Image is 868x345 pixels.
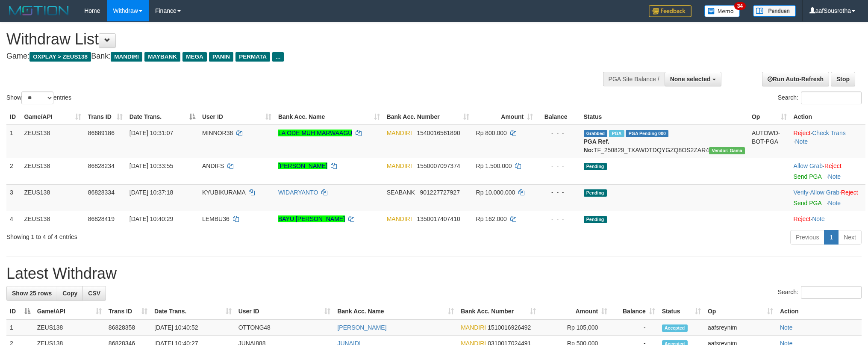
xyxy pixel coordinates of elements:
a: Send PGA [794,173,821,180]
span: Copy [62,290,77,297]
span: MANDIRI [387,215,412,222]
span: CSV [88,290,100,297]
span: Rp 800.000 [476,130,507,136]
th: Balance [536,109,580,125]
span: ANDIFS [202,162,224,169]
td: 1 [6,319,34,336]
input: Search: [801,286,862,299]
a: Copy [57,286,83,301]
th: Date Trans.: activate to sort column ascending [151,304,235,319]
span: Copy 1550007097374 to clipboard [417,162,460,169]
span: 34 [734,2,746,10]
th: Action [777,304,862,319]
a: Next [838,230,862,245]
span: PANIN [209,52,233,62]
a: BAYU [PERSON_NAME] [278,215,345,222]
td: [DATE] 10:40:52 [151,319,235,336]
span: PERMATA [235,52,270,62]
td: AUTOWD-BOT-PGA [748,125,790,158]
td: · [790,211,865,227]
th: Status: activate to sort column ascending [659,304,704,319]
span: Show 25 rows [12,290,52,297]
img: Feedback.jpg [649,5,691,17]
span: Pending [584,189,607,197]
th: Trans ID: activate to sort column ascending [105,304,151,319]
span: · [810,189,841,196]
span: MAYBANK [144,52,180,62]
button: None selected [665,72,721,86]
label: Search: [778,286,862,299]
a: Note [780,324,793,331]
a: Stop [831,72,855,86]
span: MANDIRI [387,130,412,136]
a: Show 25 rows [6,286,57,301]
span: Copy 901227727927 to clipboard [420,189,460,196]
h1: Latest Withdraw [6,265,862,282]
a: Reject [824,162,842,169]
span: LEMBU36 [202,215,230,222]
span: MINNOR38 [202,130,233,136]
td: 86828358 [105,319,151,336]
th: Game/API: activate to sort column ascending [21,109,84,125]
a: Allow Grab [794,162,823,169]
span: MANDIRI [387,162,412,169]
th: Bank Acc. Name: activate to sort column ascending [334,304,457,319]
td: ZEUS138 [21,184,84,211]
span: PGA Pending [626,130,668,137]
th: Amount: activate to sort column ascending [539,304,611,319]
td: aafsreynim [704,319,777,336]
div: - - - [540,188,577,197]
a: Allow Grab [810,189,839,196]
a: Note [828,173,841,180]
span: Grabbed [584,130,608,137]
a: Reject [794,130,811,136]
div: PGA Site Balance / [603,72,665,86]
a: [PERSON_NAME] [278,162,327,169]
span: [DATE] 10:31:07 [129,130,173,136]
th: Balance: activate to sort column ascending [611,304,658,319]
h1: Withdraw List [6,31,570,48]
td: · · [790,184,865,211]
span: Vendor URL: https://trx31.1velocity.biz [709,147,745,154]
span: Rp 1.500.000 [476,162,512,169]
span: MEGA [182,52,207,62]
th: Action [790,109,865,125]
label: Show entries [6,91,71,104]
a: Previous [790,230,824,245]
th: Status [580,109,748,125]
a: [PERSON_NAME] [337,324,386,331]
th: Game/API: activate to sort column ascending [34,304,105,319]
td: ZEUS138 [21,125,84,158]
span: 86828334 [88,189,115,196]
div: - - - [540,162,577,170]
a: 1 [824,230,839,245]
th: ID [6,109,21,125]
td: 3 [6,184,21,211]
td: ZEUS138 [34,319,105,336]
th: User ID: activate to sort column ascending [199,109,275,125]
span: OXPLAY > ZEUS138 [29,52,91,62]
a: Reject [841,189,858,196]
input: Search: [801,91,862,104]
th: ID: activate to sort column descending [6,304,34,319]
span: 86828419 [88,215,115,222]
th: Bank Acc. Name: activate to sort column ascending [275,109,383,125]
a: Note [795,138,808,145]
td: · [790,158,865,184]
td: 1 [6,125,21,158]
span: 86689186 [88,130,115,136]
span: ... [272,52,284,62]
th: Date Trans.: activate to sort column descending [126,109,199,125]
a: Note [812,215,825,222]
div: - - - [540,129,577,137]
td: 2 [6,158,21,184]
a: Note [828,200,841,206]
a: LA ODE MUH MARWAAGU [278,130,352,136]
td: ZEUS138 [21,211,84,227]
span: Copy 1510016926492 to clipboard [488,324,531,331]
th: Bank Acc. Number: activate to sort column ascending [457,304,539,319]
h4: Game: Bank: [6,52,570,61]
span: 86828234 [88,162,115,169]
span: Accepted [662,324,688,332]
th: Amount: activate to sort column ascending [473,109,537,125]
